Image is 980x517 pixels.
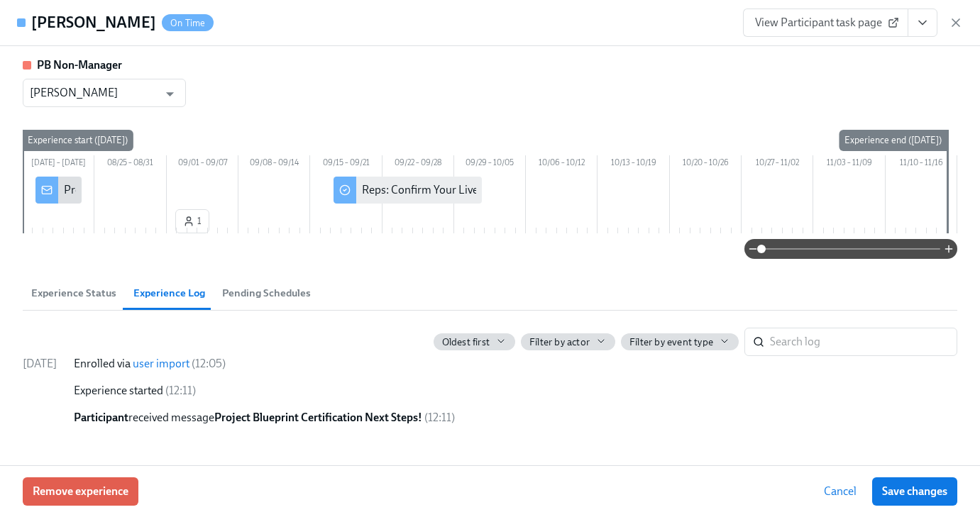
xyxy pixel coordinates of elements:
[133,357,189,370] a: user import
[23,155,94,174] div: [DATE] – [DATE]
[743,9,908,37] a: View Participant task page
[222,285,311,301] span: Pending Schedules
[742,155,813,174] div: 10/27 – 11/02
[424,411,455,424] span: ( 12:11 )
[74,411,422,424] span: received message
[872,477,957,506] button: Save changes
[529,335,590,349] span: Filter by actor
[310,155,382,174] div: 09/15 – 09/21
[183,214,202,228] span: 1
[175,209,209,233] button: 1
[908,9,937,37] button: View task page
[824,484,857,499] span: Cancel
[839,130,947,151] div: Experience end ([DATE])
[94,155,166,174] div: 08/25 – 08/31
[192,357,226,370] span: ( 12:05 )
[74,383,957,399] div: Experience started
[238,155,310,174] div: 09/08 – 09/14
[882,484,947,499] span: Save changes
[813,155,885,174] div: 11/03 – 11/09
[670,155,742,174] div: 10/20 – 10/26
[165,384,196,397] span: ( 12:11 )
[434,333,515,350] button: Oldest first
[31,285,116,301] span: Experience Status
[382,155,454,174] div: 09/22 – 09/28
[755,16,896,30] span: View Participant task page
[133,285,205,301] span: Experience Log
[74,357,189,370] span: Enrolled via
[74,411,128,424] strong: Participant
[362,182,600,198] div: Reps: Confirm Your Live Certification Completion
[442,335,490,349] span: Oldest first
[814,477,866,506] button: Cancel
[629,335,713,349] span: Filter by event type
[162,18,214,28] span: On Time
[770,328,957,356] input: Search log
[621,333,739,350] button: Filter by event type
[214,411,422,424] strong: Project Blueprint Certification Next Steps!
[454,155,526,174] div: 09/29 – 10/05
[159,83,181,105] button: Open
[526,155,598,174] div: 10/06 – 10/12
[31,12,156,33] h4: [PERSON_NAME]
[64,182,265,198] div: Project Blueprint Certification Next Steps!
[886,155,957,174] div: 11/10 – 11/16
[37,58,122,72] strong: PB Non-Manager
[167,155,238,174] div: 09/01 – 09/07
[22,130,133,151] div: Experience start ([DATE])
[23,477,138,506] button: Remove experience
[33,484,128,499] span: Remove experience
[521,333,615,350] button: Filter by actor
[598,155,669,174] div: 10/13 – 10/19
[23,357,57,370] span: [DATE]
